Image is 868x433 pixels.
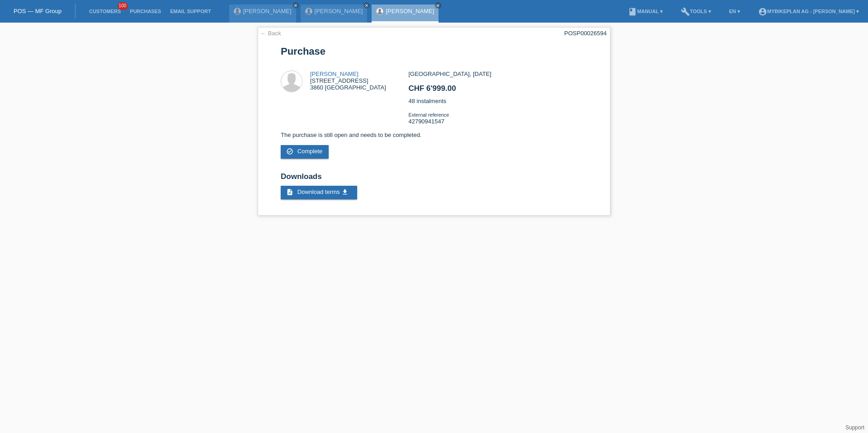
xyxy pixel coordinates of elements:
span: Complete [297,148,323,155]
span: External reference [408,112,449,118]
div: POSP00026594 [564,30,607,37]
a: buildTools ▾ [676,9,716,14]
a: [PERSON_NAME] [310,71,359,77]
i: close [436,3,440,8]
a: close [292,2,299,9]
i: account_circle [758,7,767,16]
h2: CHF 6'999.00 [408,84,587,98]
a: Purchases [125,9,165,14]
a: EN ▾ [725,9,745,14]
a: description Download terms get_app [281,186,357,199]
a: Email Support [165,9,215,14]
h2: Downloads [281,172,587,186]
h1: Purchase [281,46,587,57]
a: [PERSON_NAME] [315,8,363,14]
a: close [435,2,441,9]
a: check_circle_outline Complete [281,145,329,159]
a: close [363,2,370,9]
i: close [364,3,369,8]
a: POS — MF Group [14,8,61,14]
a: ← Back [260,30,281,37]
span: Download terms [297,188,340,195]
a: [PERSON_NAME] [386,8,434,14]
i: close [293,3,298,8]
a: Customers [85,9,125,14]
i: check_circle_outline [286,148,293,155]
i: book [628,7,637,16]
a: bookManual ▾ [623,9,667,14]
a: Support [845,424,864,431]
span: 100 [118,2,128,10]
i: build [681,7,690,16]
a: account_circleMybikeplan AG - [PERSON_NAME] ▾ [754,9,863,14]
div: [STREET_ADDRESS] 3860 [GEOGRAPHIC_DATA] [310,71,386,91]
div: [GEOGRAPHIC_DATA], [DATE] 48 instalments 42790941547 [408,71,587,132]
a: [PERSON_NAME] [243,8,292,14]
i: description [286,188,293,196]
i: get_app [341,188,349,196]
p: The purchase is still open and needs to be completed. [281,132,587,138]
